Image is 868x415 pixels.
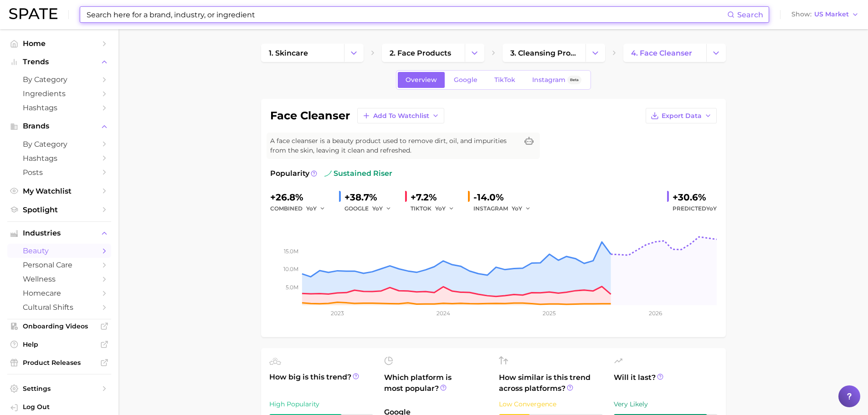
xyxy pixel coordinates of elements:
[7,244,111,258] a: beauty
[23,303,96,312] span: cultural shifts
[23,205,96,214] span: Spotlight
[23,275,96,283] span: wellness
[411,190,461,205] div: +7.2%
[494,76,515,84] span: TikTok
[487,72,523,88] a: TikTok
[23,384,96,393] span: Settings
[331,310,344,317] tspan: 2023
[23,403,104,411] span: Log Out
[435,205,446,212] span: YoY
[23,75,96,84] span: by Category
[7,184,111,198] a: My Watchlist
[23,187,96,195] span: My Watchlist
[270,110,350,121] h1: face cleanser
[646,108,717,123] button: Export Data
[306,203,326,214] button: YoY
[344,190,398,205] div: +38.7%
[543,310,556,317] tspan: 2025
[382,44,465,62] a: 2. face products
[512,203,531,214] button: YoY
[384,372,488,402] span: Which platform is most popular?
[270,190,332,205] div: +26.8%
[614,399,718,410] div: Very Likely
[23,229,96,237] span: Industries
[706,205,717,212] span: YoY
[791,12,812,17] span: Show
[7,137,111,151] a: by Category
[269,49,308,57] span: 1. skincare
[411,203,461,214] div: TIKTOK
[23,39,96,48] span: Home
[7,203,111,217] a: Spotlight
[473,203,537,214] div: INSTAGRAM
[23,140,96,149] span: by Category
[23,89,96,98] span: Ingredients
[789,9,861,20] button: ShowUS Market
[512,205,522,212] span: YoY
[7,87,111,101] a: Ingredients
[23,261,96,269] span: personal care
[673,190,717,205] div: +30.6%
[7,55,111,69] button: Trends
[662,112,702,120] span: Export Data
[23,58,96,66] span: Trends
[473,190,537,205] div: -14.0%
[7,119,111,133] button: Brands
[510,49,578,57] span: 3. cleansing products
[648,310,662,317] tspan: 2026
[454,76,478,84] span: Google
[406,76,437,84] span: Overview
[7,101,111,115] a: Hashtags
[23,359,96,367] span: Product Releases
[7,151,111,165] a: Hashtags
[7,338,111,351] a: Help
[7,286,111,300] a: homecare
[86,7,727,22] input: Search here for a brand, industry, or ingredient
[306,205,317,212] span: YoY
[7,36,111,51] a: Home
[23,103,96,112] span: Hashtags
[269,372,373,394] span: How big is this trend?
[372,203,392,214] button: YoY
[23,246,96,255] span: beauty
[23,322,96,330] span: Onboarding Videos
[7,319,111,333] a: Onboarding Videos
[737,10,763,19] span: Search
[446,72,485,88] a: Google
[269,399,373,410] div: High Popularity
[435,203,455,214] button: YoY
[814,12,849,17] span: US Market
[344,44,364,62] button: Change Category
[465,44,484,62] button: Change Category
[499,399,603,410] div: Low Convergence
[570,76,579,84] span: Beta
[270,168,309,179] span: Popularity
[261,44,344,62] a: 1. skincare
[7,226,111,240] button: Industries
[390,49,451,57] span: 2. face products
[324,168,392,179] span: sustained riser
[524,72,589,88] a: InstagramBeta
[23,289,96,297] span: homecare
[499,372,603,394] span: How similar is this trend across platforms?
[7,382,111,395] a: Settings
[631,49,692,57] span: 4. face cleanser
[9,8,57,19] img: SPATE
[373,112,429,120] span: Add to Watchlist
[23,168,96,177] span: Posts
[7,258,111,272] a: personal care
[344,203,398,214] div: GOOGLE
[7,165,111,179] a: Posts
[23,154,96,163] span: Hashtags
[586,44,605,62] button: Change Category
[270,136,518,155] span: A face cleanser is a beauty product used to remove dirt, oil, and impurities from the skin, leavi...
[623,44,706,62] a: 4. face cleanser
[270,203,332,214] div: combined
[398,72,445,88] a: Overview
[7,72,111,87] a: by Category
[532,76,565,84] span: Instagram
[7,356,111,369] a: Product Releases
[7,272,111,286] a: wellness
[503,44,586,62] a: 3. cleansing products
[614,372,718,394] span: Will it last?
